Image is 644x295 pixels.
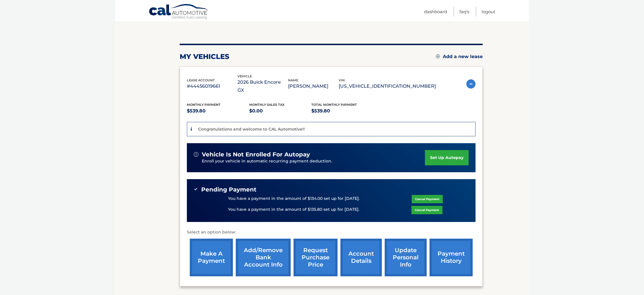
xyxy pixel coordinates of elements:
[180,52,229,61] h2: my vehicles
[202,151,310,158] span: vehicle is not enrolled for autopay
[202,158,425,164] p: Enroll your vehicle in automatic recurring payment deduction.
[311,103,357,107] span: Total Monthly Payment
[339,78,345,82] span: vin
[201,186,256,193] span: Pending Payment
[385,239,427,276] a: update personal info
[459,7,469,16] a: FAQ's
[249,103,285,107] span: Monthly sales Tax
[194,187,198,191] img: check-green.svg
[288,78,298,82] span: name
[194,152,198,157] img: alert-white.svg
[187,82,237,90] p: #44456019661
[228,206,359,213] p: You have a payment in the amount of $135.80 set up for [DATE].
[466,79,476,89] img: accordion-active.svg
[198,127,305,132] p: Congratulations and welcome to CAL Automotive!!
[425,150,469,165] a: set up autopay
[149,4,209,20] a: Cal Automotive
[187,229,476,236] p: Select an option below:
[436,54,483,60] a: Add a new lease
[436,54,440,58] img: add.svg
[430,239,473,276] a: payment history
[340,239,382,276] a: account details
[190,239,233,276] a: make a payment
[187,107,249,115] p: $539.80
[424,7,447,16] a: Dashboard
[294,239,338,276] a: request purchase price
[228,196,360,202] p: You have a payment in the amount of $134.00 set up for [DATE].
[482,7,495,16] a: Logout
[311,107,374,115] p: $539.80
[411,206,442,214] a: Cancel Payment
[339,82,436,90] p: [US_VEHICLE_IDENTIFICATION_NUMBER]
[236,239,291,276] a: Add/Remove bank account info
[187,78,215,82] span: lease account
[412,195,443,203] a: Cancel Payment
[237,74,252,78] span: vehicle
[237,78,288,94] p: 2026 Buick Encore GX
[187,103,221,107] span: Monthly Payment
[249,107,312,115] p: $0.00
[288,82,339,90] p: [PERSON_NAME]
